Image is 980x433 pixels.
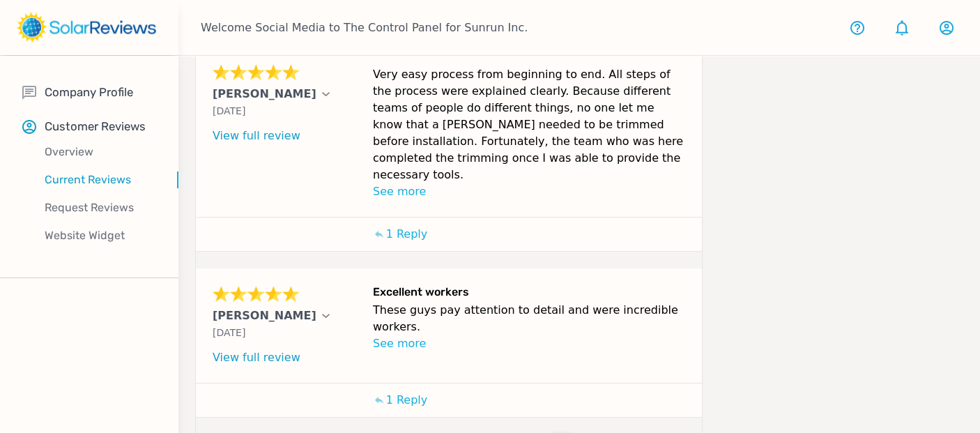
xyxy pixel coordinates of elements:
[213,105,245,116] span: [DATE]
[45,118,146,135] p: Customer Reviews
[213,129,300,142] a: View full review
[373,183,685,200] p: See more
[213,327,245,338] span: [DATE]
[22,222,178,250] a: Website Widget
[386,392,428,409] p: 1 Reply
[22,138,178,166] a: Overview
[373,335,685,352] p: See more
[22,166,178,194] a: Current Reviews
[22,144,178,160] p: Overview
[386,226,428,243] p: 1 Reply
[22,194,178,222] a: Request Reviews
[373,285,685,302] h6: Excellent workers
[45,84,133,101] p: Company Profile
[22,172,178,188] p: Current Reviews
[22,227,178,244] p: Website Widget
[373,302,685,335] p: These guys pay attention to detail and were incredible workers.
[213,351,300,364] a: View full review
[201,20,528,36] p: Welcome Social Media to The Control Panel for Sunrun Inc.
[213,86,316,102] p: [PERSON_NAME]
[213,307,316,324] p: [PERSON_NAME]
[22,199,178,216] p: Request Reviews
[373,66,685,183] p: Very easy process from beginning to end. All steps of the process were explained clearly. Because...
